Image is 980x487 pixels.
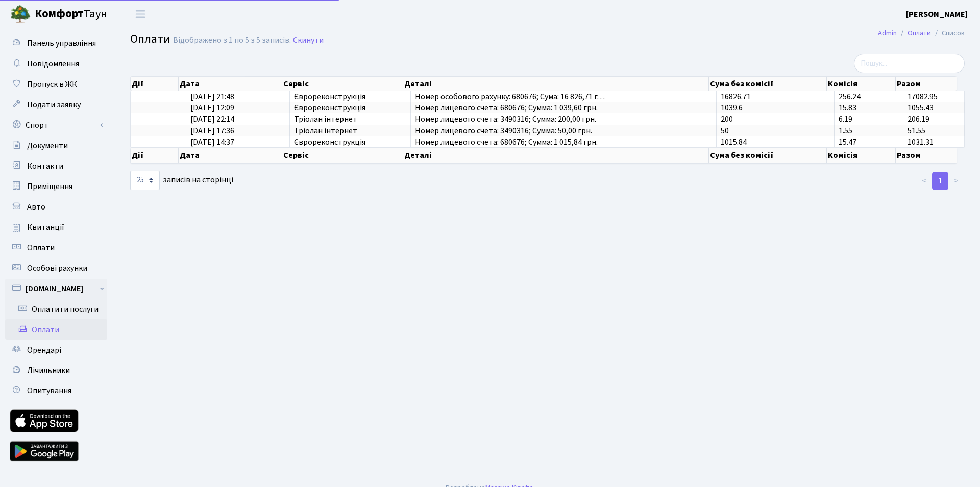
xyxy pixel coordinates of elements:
[27,38,96,49] span: Панель управління
[827,77,896,91] th: Комісія
[5,258,107,279] a: Особові рахунки
[5,156,107,176] a: Контакти
[10,4,31,25] img: logo.png
[908,28,931,38] a: Оплати
[5,381,107,401] a: Опитування
[854,54,965,73] input: Пошук...
[5,217,107,238] a: Квитанції
[5,197,107,217] a: Авто
[179,148,282,163] th: Дата
[190,102,234,113] span: [DATE] 12:09
[5,115,107,135] a: Спорт
[403,148,709,163] th: Деталі
[5,54,107,74] a: Повідомлення
[5,319,107,340] a: Оплати
[721,102,743,113] span: 1039.6
[827,148,896,163] th: Комісія
[282,148,403,163] th: Сервіс
[415,91,605,102] span: Номер особового рахунку: 680676; Сума: 16 826,71 г…
[932,172,948,190] a: 1
[294,91,365,102] span: Єврореконструкція
[839,125,852,136] span: 1.55
[906,9,968,20] b: [PERSON_NAME]
[906,8,968,20] a: [PERSON_NAME]
[294,102,365,113] span: Єврореконструкція
[27,160,63,172] span: Контакти
[130,30,170,48] span: Оплати
[131,77,179,91] th: Дії
[35,6,84,22] b: Комфорт
[896,148,957,163] th: Разом
[190,136,234,148] span: [DATE] 14:37
[863,22,980,44] nav: breadcrumb
[721,136,747,148] span: 1015.84
[878,28,897,38] a: Admin
[5,360,107,381] a: Лічильники
[5,299,107,319] a: Оплатити послуги
[27,365,70,376] span: Лічильники
[908,91,938,102] span: 17082.95
[415,125,592,136] span: Номер лицевого счета: 3490316; Сумма: 50,00 грн.
[721,125,729,136] span: 50
[5,238,107,258] a: Оплати
[839,114,852,125] span: 6.19
[173,36,291,45] div: Відображено з 1 по 5 з 5 записів.
[27,201,45,213] span: Авто
[908,114,929,125] span: 206.19
[128,6,153,22] button: Переключити навігацію
[294,114,357,125] span: Тріолан інтернет
[179,77,282,91] th: Дата
[294,136,365,148] span: Єврореконструкція
[5,95,107,115] a: Подати заявку
[5,279,107,299] a: [DOMAIN_NAME]
[908,125,925,136] span: 51.55
[35,6,107,23] span: Таун
[27,181,72,192] span: Приміщення
[908,102,934,113] span: 1055.43
[131,148,179,163] th: Дії
[709,77,827,91] th: Сума без комісії
[839,91,861,102] span: 256.24
[908,136,934,148] span: 1031.31
[403,77,709,91] th: Деталі
[5,176,107,197] a: Приміщення
[27,385,71,397] span: Опитування
[27,263,87,274] span: Особові рахунки
[27,140,68,151] span: Документи
[130,171,233,190] label: записів на сторінці
[27,79,77,90] span: Пропуск в ЖК
[5,33,107,54] a: Панель управління
[27,99,81,110] span: Подати заявку
[294,125,357,136] span: Тріолан інтернет
[190,125,234,136] span: [DATE] 17:36
[293,36,324,45] a: Скинути
[27,242,55,253] span: Оплати
[282,77,403,91] th: Сервіс
[27,222,64,233] span: Квитанції
[415,102,598,113] span: Номер лицевого счета: 680676; Сумма: 1 039,60 грн.
[721,114,733,125] span: 200
[839,102,856,113] span: 15.83
[415,136,598,148] span: Номер лицевого счета: 680676; Сумма: 1 015,84 грн.
[5,74,107,95] a: Пропуск в ЖК
[931,28,965,39] li: Список
[415,114,596,125] span: Номер лицевого счета: 3490316; Сумма: 200,00 грн.
[709,148,827,163] th: Сума без комісії
[896,77,957,91] th: Разом
[5,135,107,156] a: Документи
[190,114,234,125] span: [DATE] 22:14
[27,58,79,69] span: Повідомлення
[721,91,751,102] span: 16826.71
[130,171,160,190] select: записів на сторінці
[839,136,856,148] span: 15.47
[190,91,234,102] span: [DATE] 21:48
[27,344,61,356] span: Орендарі
[5,340,107,360] a: Орендарі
